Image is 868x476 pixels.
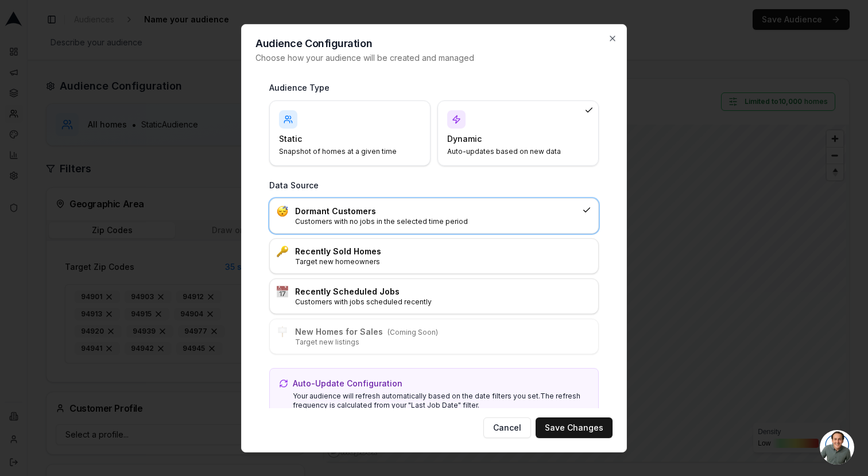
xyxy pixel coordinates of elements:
p: Customers with no jobs in the selected time period [295,216,578,226]
img: :key: [277,245,288,257]
h3: Dormant Customers [295,205,578,216]
div: :calendar:Recently Scheduled JobsCustomers with jobs scheduled recently [269,278,599,314]
span: (Coming Soon) [387,327,438,336]
h3: Recently Sold Homes [295,245,591,257]
img: :calendar: [277,285,288,297]
h4: Static [279,133,407,144]
div: StaticSnapshot of homes at a given time [269,100,431,165]
img: :sleeping: [277,205,288,216]
h3: Audience Type [269,82,599,93]
p: Choose how your audience will be created and managed [255,52,613,63]
div: DynamicAuto-updates based on new data [437,100,599,165]
button: Save Changes [536,417,613,438]
h4: Dynamic [447,133,575,144]
p: Auto-updates based on new data [447,146,575,156]
p: Auto-Update Configuration [293,377,402,389]
h3: Data Source [269,179,599,191]
p: Snapshot of homes at a given time [279,146,407,156]
p: Your audience will refresh automatically based on the date filters you set. The refresh frequency... [293,391,589,409]
h3: Recently Scheduled Jobs [295,285,591,297]
p: Customers with jobs scheduled recently [295,297,591,306]
p: Target new listings [295,337,591,346]
h2: Audience Configuration [255,38,613,48]
button: Cancel [483,417,531,438]
div: :key:Recently Sold HomesTarget new homeowners [269,238,599,273]
img: :placard: [277,326,288,337]
h3: New Homes for Sales [295,326,591,337]
p: Target new homeowners [295,257,591,266]
div: :placard:New Homes for Sales(Coming Soon)Target new listings [269,318,599,354]
div: :sleeping:Dormant CustomersCustomers with no jobs in the selected time period [269,198,599,233]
